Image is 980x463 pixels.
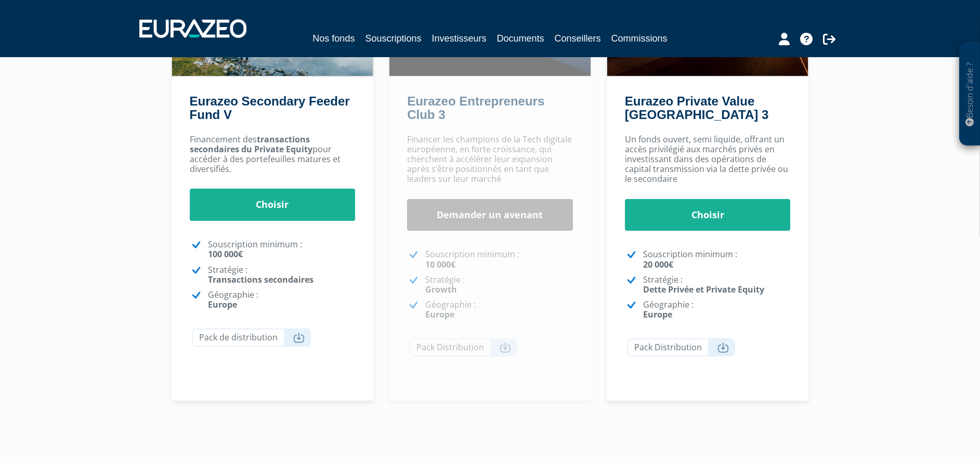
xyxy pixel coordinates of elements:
strong: Growth [425,284,457,295]
a: Eurazeo Secondary Feeder Fund V [190,94,350,122]
a: Eurazeo Private Value [GEOGRAPHIC_DATA] 3 [625,94,768,122]
a: Souscriptions [365,31,421,46]
img: 1732889491-logotype_eurazeo_blanc_rvb.png [139,19,246,38]
p: Un fonds ouvert, semi liquide, offrant un accès privilégié aux marchés privés en investissant dan... [625,135,791,184]
a: Documents [497,31,544,46]
p: Besoin d'aide ? [964,47,976,141]
strong: Europe [425,309,454,320]
strong: 100 000€ [208,248,243,260]
a: Commissions [611,31,668,46]
strong: transactions secondaires du Private Equity [190,134,312,155]
p: Souscription minimum : [643,249,791,269]
a: Nos fonds [312,31,355,47]
p: Géographie : [208,290,356,310]
a: Investisseurs [432,31,486,46]
a: Conseillers [555,31,601,46]
p: Géographie : [425,300,573,320]
p: Financer les champions de la Tech digitale européenne, en forte croissance, qui cherchent à accél... [407,135,573,184]
a: Demander un avenant [407,199,573,231]
a: Choisir [625,199,791,231]
p: Stratégie : [208,265,356,285]
strong: Dette Privée et Private Equity [643,284,764,295]
strong: Transactions secondaires [208,274,313,285]
p: Souscription minimum : [425,249,573,269]
strong: 10 000€ [425,259,455,270]
a: Pack Distribution [409,338,517,356]
p: Souscription minimum : [208,240,356,259]
strong: Europe [643,309,672,320]
p: Stratégie : [643,275,791,295]
a: Pack Distribution [627,338,735,356]
strong: 20 000€ [643,259,673,270]
a: Pack de distribution [192,328,311,347]
p: Financement des pour accéder à des portefeuilles matures et diversifiés. [190,135,356,175]
a: Eurazeo Entrepreneurs Club 3 [407,94,544,122]
a: Choisir [190,189,356,221]
p: Géographie : [643,300,791,320]
strong: Europe [208,299,237,310]
p: Stratégie : [425,275,573,295]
